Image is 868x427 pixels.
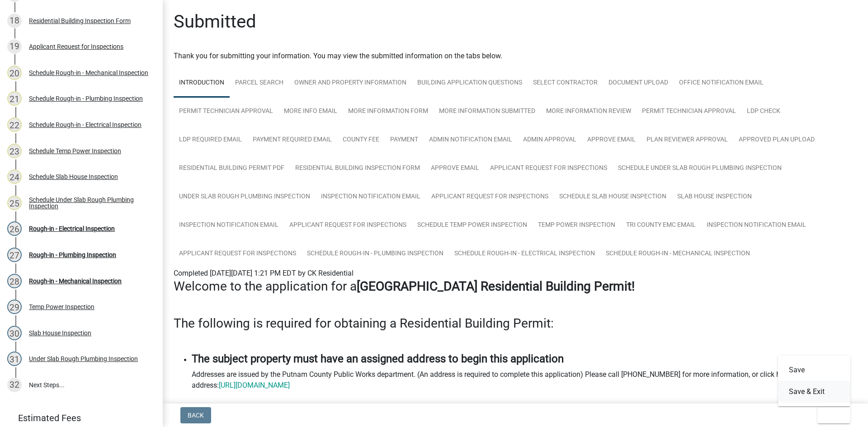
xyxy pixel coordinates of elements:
[247,126,337,155] a: Payment Required Email
[778,356,850,406] div: Exit
[541,97,637,126] a: More Information Review
[29,122,142,128] div: Schedule Rough-in - Electrical Inspection
[174,239,302,268] a: Applicant Request for Inspections
[174,279,857,294] h3: Welcome to the application for a
[424,126,518,155] a: Admin Notification Email
[7,91,22,106] div: 21
[7,39,22,54] div: 19
[337,126,385,155] a: County Fee
[426,183,554,211] a: Applicant Request for Inspections
[278,97,343,126] a: More Info Email
[219,381,290,389] a: [URL][DOMAIN_NAME]
[817,407,850,423] button: Exit
[672,183,757,211] a: Slab House Inspection
[290,154,425,183] a: Residential Building Inspection Form
[174,11,256,33] h1: Submitted
[485,154,613,183] a: Applicant Request for Inspections
[7,144,22,158] div: 23
[316,183,426,211] a: Inspection Notification Email
[174,126,247,155] a: LDP Required Email
[701,211,811,240] a: Inspection Notification Email
[29,252,116,258] div: Rough-in - Plumbing Inspection
[192,352,564,365] strong: The subject property must have an assigned address to begin this application
[613,154,787,183] a: Schedule Under Slab Rough Plumbing Inspection
[621,211,701,240] a: Tri County EMC email
[180,407,211,423] button: Back
[174,154,290,183] a: Residential Building Permit PDF
[174,97,278,126] a: Permit Technician Approval
[7,169,22,184] div: 24
[230,69,289,98] a: Parcel search
[302,239,449,268] a: Schedule Rough-in - Plumbing Inspection
[7,300,22,314] div: 29
[733,126,820,155] a: Approved Plan Upload
[29,225,115,232] div: Rough-in - Electrical Inspection
[29,356,138,362] div: Under Slab Rough Plumbing Inspection
[741,97,786,126] a: LDP Check
[29,174,118,180] div: Schedule Slab House Inspection
[412,69,528,98] a: Building Application Questions
[533,211,621,240] a: Temp Power Inspection
[637,97,741,126] a: Permit Technician Approval
[434,97,541,126] a: More Information Submitted
[7,274,22,288] div: 28
[174,69,230,98] a: Introduction
[29,278,122,284] div: Rough-in - Mechanical Inspection
[174,183,316,211] a: Under Slab Rough Plumbing Inspection
[582,126,641,155] a: Approve Email
[29,95,143,102] div: Schedule Rough-in - Plumbing Inspection
[7,221,22,236] div: 26
[7,352,22,366] div: 31
[29,70,148,76] div: Schedule Rough-in - Mechanical Inspection
[29,197,148,209] div: Schedule Under Slab Rough Plumbing Inspection
[7,378,22,392] div: 32
[192,369,857,391] p: Addresses are issued by the Putnam County Public Works department. (An address is required to com...
[284,211,412,240] a: Applicant Request for Inspections
[425,154,485,183] a: Approve Email
[188,412,204,419] span: Back
[29,330,91,336] div: Slab House Inspection
[518,126,582,155] a: Admin Approval
[7,117,22,132] div: 22
[7,66,22,80] div: 20
[385,126,424,155] a: Payment
[29,304,94,310] div: Temp Power Inspection
[7,409,148,427] a: Estimated Fees
[449,239,600,268] a: Schedule Rough-in - Electrical Inspection
[7,248,22,262] div: 27
[603,69,674,98] a: Document Upload
[641,126,733,155] a: Plan Reviewer Approval
[174,51,857,61] div: Thank you for submitting your information. You may view the submitted information on the tabs below.
[528,69,603,98] a: Select contractor
[174,211,284,240] a: Inspection Notification Email
[29,18,131,24] div: Residential Building Inspection Form
[357,279,635,294] strong: [GEOGRAPHIC_DATA] Residential Building Permit!
[778,359,850,381] button: Save
[554,183,672,211] a: Schedule Slab House Inspection
[600,239,755,268] a: Schedule Rough-in - Mechanical Inspection
[7,326,22,340] div: 30
[29,43,123,50] div: Applicant Request for Inspections
[7,196,22,210] div: 25
[343,97,434,126] a: More Information Form
[289,69,412,98] a: Owner and Property Information
[825,412,838,419] span: Exit
[412,211,533,240] a: Schedule Temp Power Inspection
[174,269,354,277] span: Completed [DATE][DATE] 1:21 PM EDT by CK Residential
[29,148,121,154] div: Schedule Temp Power Inspection
[7,14,22,28] div: 18
[778,381,850,403] button: Save & Exit
[674,69,769,98] a: Office Notification Email
[174,316,857,331] h3: The following is required for obtaining a Residential Building Permit:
